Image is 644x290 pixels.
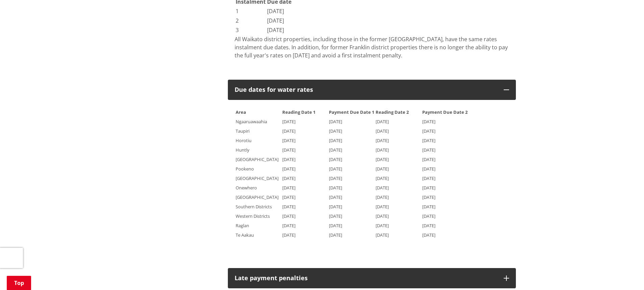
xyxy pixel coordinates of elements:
span: [DATE] [329,232,342,238]
span: [DATE] [376,204,389,210]
span: [DATE] [376,194,389,200]
span: Western Districts [236,213,270,219]
p: All Waikato district properties, including those in the former [GEOGRAPHIC_DATA], have the same r... [235,35,509,59]
span: [DATE] [282,166,295,172]
span: [DATE] [329,194,342,200]
h3: Due dates for water rates [235,86,497,93]
td: 2 [235,16,266,25]
td: 3 [235,26,266,34]
span: [DATE] [422,232,435,238]
iframe: Messenger Launcher [613,262,637,286]
strong: Reading Date 1 [282,109,315,115]
strong: Payment Due Date 1 [329,109,374,115]
span: [DATE] [422,156,435,162]
span: [DATE] [422,118,435,125]
span: [DATE] [329,222,342,229]
strong: Area [236,109,246,115]
span: Taupiri [236,128,249,134]
span: [DATE] [376,213,389,219]
span: [DATE] [376,147,389,153]
span: [DATE] [422,175,435,181]
span: [DATE] [422,185,435,191]
span: [DATE] [282,232,295,238]
span: [DATE] [376,166,389,172]
span: [DATE] [422,213,435,219]
span: [DATE] [329,128,342,134]
button: Late payment penalties [228,268,516,288]
h3: Late payment penalties [235,275,497,282]
span: [DATE] [282,222,295,229]
span: [DATE] [329,213,342,219]
span: [GEOGRAPHIC_DATA] [236,175,279,181]
span: Huntly [236,147,249,153]
span: Te Aakau [236,232,254,238]
span: [GEOGRAPHIC_DATA] [236,156,279,162]
span: [DATE] [422,128,435,134]
span: [DATE] [329,166,342,172]
span: Pookeno [236,166,254,172]
span: [GEOGRAPHIC_DATA] [236,194,279,200]
span: [DATE] [376,137,389,143]
span: [DATE] [282,213,295,219]
strong: Reading Date 2 [376,109,409,115]
span: [DATE] [329,204,342,210]
span: Ngaaruawaahia [236,118,267,125]
span: [DATE] [282,128,295,134]
span: [DATE] [329,118,342,125]
span: [DATE] [376,118,389,125]
span: [DATE] [282,185,295,191]
span: Raglan [236,222,249,229]
span: [DATE] [422,147,435,153]
span: [DATE] [329,137,342,143]
td: [DATE] [267,16,292,25]
span: [DATE] [422,204,435,210]
span: [DATE] [282,156,295,162]
span: [DATE] [376,222,389,229]
td: [DATE] [267,26,292,34]
strong: Payment Due Date 2 [422,109,468,115]
button: Due dates for water rates [228,80,516,100]
span: [DATE] [422,194,435,200]
span: [DATE] [376,128,389,134]
span: [DATE] [376,185,389,191]
span: [DATE] [282,204,295,210]
span: [DATE] [376,175,389,181]
span: [DATE] [329,156,342,162]
span: [DATE] [422,166,435,172]
span: [DATE] [329,185,342,191]
span: [DATE] [376,156,389,162]
td: [DATE] [267,7,292,16]
a: Top [7,276,31,290]
span: [DATE] [282,194,295,200]
span: [DATE] [282,137,295,143]
span: [DATE] [282,118,295,125]
span: [DATE] [422,222,435,229]
span: Onewhero [236,185,257,191]
span: [DATE] [282,147,295,153]
span: [DATE] [329,175,342,181]
span: [DATE] [422,137,435,143]
td: 1 [235,7,266,16]
span: [DATE] [329,147,342,153]
span: [DATE] [282,175,295,181]
span: Horotiu [236,137,252,143]
span: [DATE] [376,232,389,238]
span: Southern Districts [236,204,272,210]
